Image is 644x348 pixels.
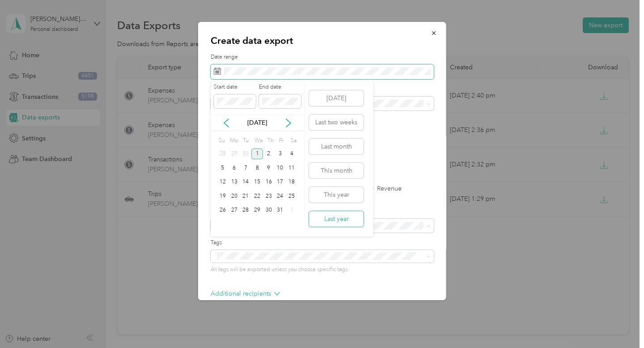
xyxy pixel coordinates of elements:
div: Tu [241,134,250,147]
div: 18 [286,177,297,188]
div: 28 [240,205,251,216]
p: [DATE] [238,118,276,127]
label: End date [259,83,301,91]
div: 21 [240,191,251,202]
div: 15 [251,177,263,188]
div: 20 [229,191,240,202]
div: 11 [286,162,297,174]
div: Th [266,134,275,147]
div: 29 [251,205,263,216]
label: Tags [211,239,434,247]
button: [DATE] [309,90,364,106]
div: 7 [240,162,251,174]
p: Create data export [211,34,434,47]
div: 13 [229,177,240,188]
div: 12 [217,177,229,188]
div: 31 [275,205,286,216]
div: Fr [277,134,286,147]
label: Date range [211,53,434,61]
div: 10 [275,162,286,174]
div: Su [217,134,225,147]
div: 30 [240,149,251,160]
div: 1 [251,149,263,160]
div: 1 [286,205,297,216]
div: 27 [229,205,240,216]
div: We [253,134,263,147]
button: Last two weeks [309,115,364,130]
div: 17 [275,177,286,188]
div: 23 [263,191,275,202]
div: 14 [240,177,251,188]
div: 3 [275,149,286,160]
div: 25 [286,191,297,202]
div: 2 [263,149,275,160]
div: 28 [217,149,229,160]
div: 22 [251,191,263,202]
div: 19 [217,191,229,202]
p: All tags will be exported unless you choose specific tags. [211,266,434,274]
div: Mo [229,134,238,147]
button: Last month [309,139,364,154]
div: 24 [275,191,286,202]
label: Start date [214,83,256,91]
div: 5 [217,162,229,174]
div: 29 [229,149,240,160]
div: 16 [263,177,275,188]
div: 26 [217,205,229,216]
label: Revenue [368,186,402,192]
iframe: Everlance-gr Chat Button Frame [594,298,644,348]
p: Additional recipients [211,289,280,298]
button: Last year [309,211,364,227]
div: 8 [251,162,263,174]
div: Sa [289,134,297,147]
button: This month [309,163,364,178]
div: 9 [263,162,275,174]
div: 30 [263,205,275,216]
button: This year [309,187,364,203]
div: 4 [286,149,297,160]
div: 6 [229,162,240,174]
